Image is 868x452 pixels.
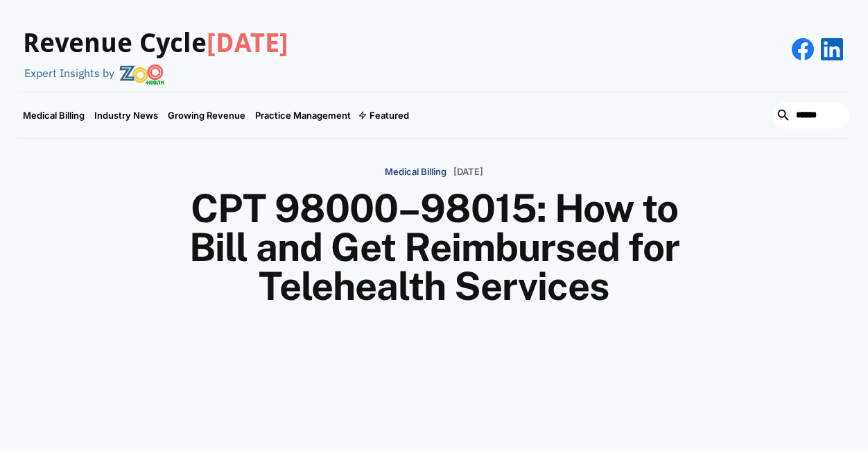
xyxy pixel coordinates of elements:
[164,189,704,305] h1: CPT 98000–98015: How to Bill and Get Reimbursed for Telehealth Services
[385,167,446,178] p: Medical Billing
[163,92,250,138] a: Growing Revenue
[23,28,288,60] h3: Revenue Cycle
[207,28,288,58] span: [DATE]
[18,14,288,85] a: Revenue Cycle[DATE]Expert Insights by
[89,92,163,138] a: Industry News
[370,110,409,121] div: Featured
[453,167,483,178] p: [DATE]
[24,67,114,80] div: Expert Insights by
[385,160,446,183] a: Medical Billing
[18,92,89,138] a: Medical Billing
[250,92,356,138] a: Practice Management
